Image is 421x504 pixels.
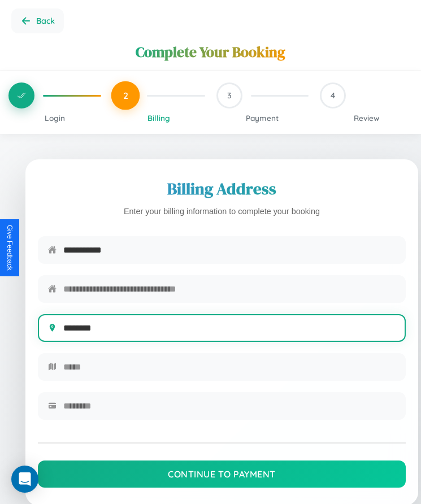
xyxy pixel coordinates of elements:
p: Enter your billing information to complete your booking [38,205,406,219]
button: Go back [11,8,64,33]
span: Billing [147,113,170,123]
div: Give Feedback [6,225,14,271]
span: 3 [227,90,232,101]
h2: Billing Address [38,177,406,200]
div: Open Intercom Messenger [11,466,38,493]
span: 4 [331,90,335,101]
span: 2 [123,90,128,101]
button: Continue to Payment [38,460,406,488]
span: Login [45,113,65,123]
span: Review [354,113,379,123]
h1: Complete Your Booking [136,42,285,62]
span: Payment [246,113,279,123]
